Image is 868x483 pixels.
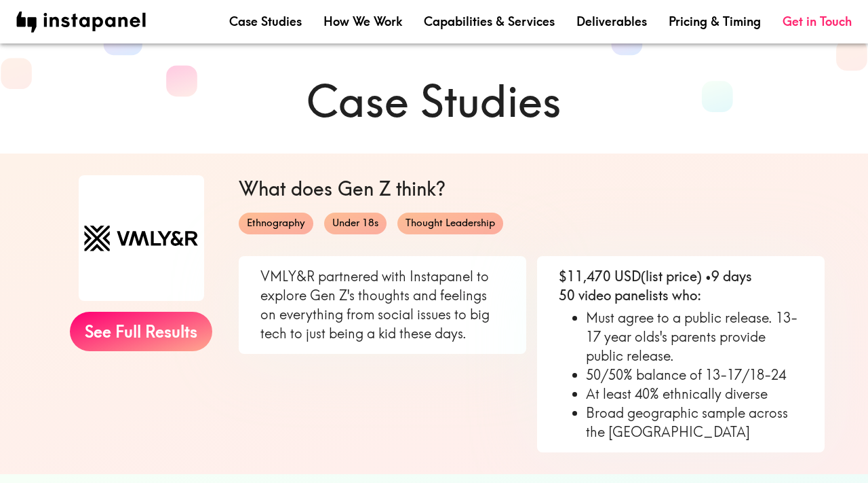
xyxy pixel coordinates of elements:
li: Broad geographic sample across the [GEOGRAPHIC_DATA] [586,404,803,442]
h6: What does Gen Z think? [239,175,825,202]
p: $11,470 USD (list price) • 9 days 50 video panelists who: [559,267,803,305]
a: Capabilities & Services [424,13,555,30]
span: Ethnography [239,216,313,230]
img: instapanel [16,12,146,33]
li: Must agree to a public release. 13-17 year olds's parents provide public release. [586,308,803,365]
a: Case Studies [229,13,302,30]
span: Thought Leadership [397,216,503,230]
h1: Case Studies [43,71,825,132]
span: Under 18s [324,216,387,230]
p: VMLY&R partnered with Instapanel to explore Gen Z's thoughts and feelings on everything from soci... [260,267,505,343]
li: 50/50% balance of 13-17/18-24 [586,365,803,384]
img: VMLY&R logo [79,175,204,301]
a: Deliverables [576,13,647,30]
a: Pricing & Timing [669,13,761,30]
a: Get in Touch [783,13,852,30]
a: See Full Results [70,312,212,351]
li: At least 40% ethnically diverse [586,384,803,404]
a: How We Work [323,13,402,30]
